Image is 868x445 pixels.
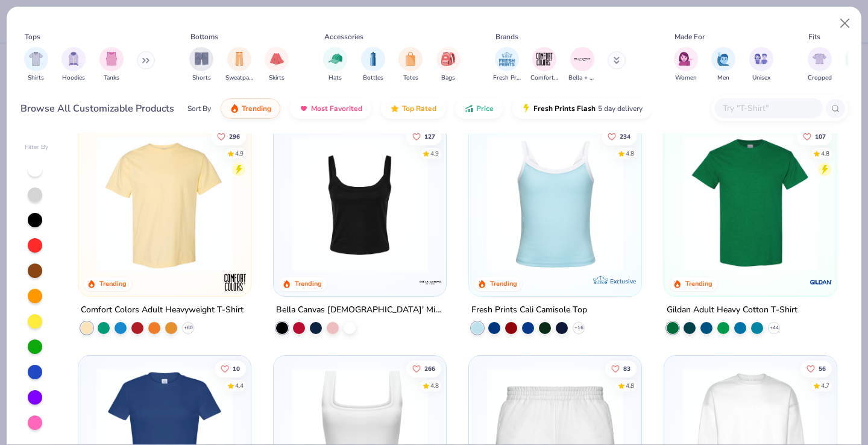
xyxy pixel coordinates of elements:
[436,47,461,83] button: filter button
[67,52,80,66] img: Hoodies Image
[574,324,583,331] span: + 16
[299,104,309,113] img: most_fav.gif
[418,270,442,294] img: Bella + Canvas logo
[363,74,383,83] span: Bottles
[481,136,629,272] img: a25d9891-da96-49f3-a35e-76288174bf3a
[441,52,454,66] img: Bags Image
[430,381,439,390] div: 4.8
[819,365,826,371] span: 56
[324,31,363,42] div: Accessories
[455,98,503,119] button: Price
[676,136,825,272] img: db319196-8705-402d-8b46-62aaa07ed94f
[530,47,558,83] button: filter button
[402,104,436,113] span: Top Rated
[99,47,124,83] div: filter for Tanks
[242,104,271,113] span: Trending
[195,52,209,66] img: Shorts Image
[90,136,239,272] img: 029b8af0-80e6-406f-9fdc-fdf898547912
[390,104,400,113] img: TopRated.gif
[717,52,730,66] img: Men Image
[424,133,435,139] span: 127
[105,52,118,66] img: Tanks Image
[533,104,596,113] span: Fresh Prints Flash
[184,324,193,331] span: + 60
[404,52,417,66] img: Totes Image
[230,104,239,113] img: trending.gif
[568,47,596,83] div: filter for Bella + Canvas
[476,104,494,113] span: Price
[329,74,342,83] span: Hats
[605,360,637,377] button: Like
[521,104,531,113] img: flash.gif
[493,47,521,83] div: filter for Fresh Prints
[190,31,218,42] div: Bottoms
[187,103,211,114] div: Sort By
[406,360,441,377] button: Like
[717,74,729,83] span: Men
[225,74,253,83] span: Sweatpants
[225,47,253,83] button: filter button
[398,47,423,83] button: filter button
[797,128,832,145] button: Like
[430,149,439,158] div: 4.9
[192,74,211,83] span: Shorts
[800,360,832,377] button: Like
[189,47,213,83] button: filter button
[821,381,829,390] div: 4.7
[329,52,342,66] img: Hats Image
[24,47,48,83] button: filter button
[104,74,119,83] span: Tanks
[711,47,735,83] div: filter for Men
[722,101,814,115] input: Try "T-Shirt"
[667,302,797,317] div: Gildan Adult Heavy Cotton T-Shirt
[679,52,693,66] img: Women Image
[221,98,280,119] button: Trending
[568,74,596,83] span: Bella + Canvas
[290,98,371,119] button: Most Favorited
[808,31,820,42] div: Fits
[626,149,634,158] div: 4.8
[436,47,461,83] div: filter for Bags
[29,52,43,66] img: Shirts Image
[620,133,631,139] span: 234
[675,74,697,83] span: Women
[276,302,444,317] div: Bella Canvas [DEMOGRAPHIC_DATA]' Micro Ribbed Scoop Tank
[834,12,857,35] button: Close
[711,47,735,83] button: filter button
[81,302,244,317] div: Comfort Colors Adult Heavyweight T-Shirt
[493,47,521,83] button: filter button
[20,101,174,116] div: Browse All Customizable Products
[749,47,773,83] div: filter for Unisex
[674,47,698,83] div: filter for Women
[754,52,768,66] img: Unisex Image
[808,270,832,294] img: Gildan logo
[808,47,832,83] div: filter for Cropped
[236,149,244,158] div: 4.9
[269,74,285,83] span: Skirts
[471,302,587,317] div: Fresh Prints Cali Camisole Top
[406,128,441,145] button: Like
[323,47,347,83] div: filter for Hats
[602,128,637,145] button: Like
[225,47,253,83] div: filter for Sweatpants
[752,74,770,83] span: Unisex
[361,47,385,83] div: filter for Bottles
[598,102,643,116] span: 5 day delivery
[535,50,553,68] img: Comfort Colors Image
[270,52,284,66] img: Skirts Image
[99,47,124,83] button: filter button
[61,47,86,83] div: filter for Hoodies
[626,381,634,390] div: 4.8
[265,47,289,83] button: filter button
[512,98,652,119] button: Fresh Prints Flash5 day delivery
[623,365,631,371] span: 83
[749,47,773,83] button: filter button
[366,52,380,66] img: Bottles Image
[286,136,434,272] img: 8af284bf-0d00-45ea-9003-ce4b9a3194ad
[230,133,241,139] span: 296
[233,365,241,371] span: 10
[265,47,289,83] div: filter for Skirts
[61,47,86,83] button: filter button
[530,74,558,83] span: Comfort Colors
[28,74,44,83] span: Shirts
